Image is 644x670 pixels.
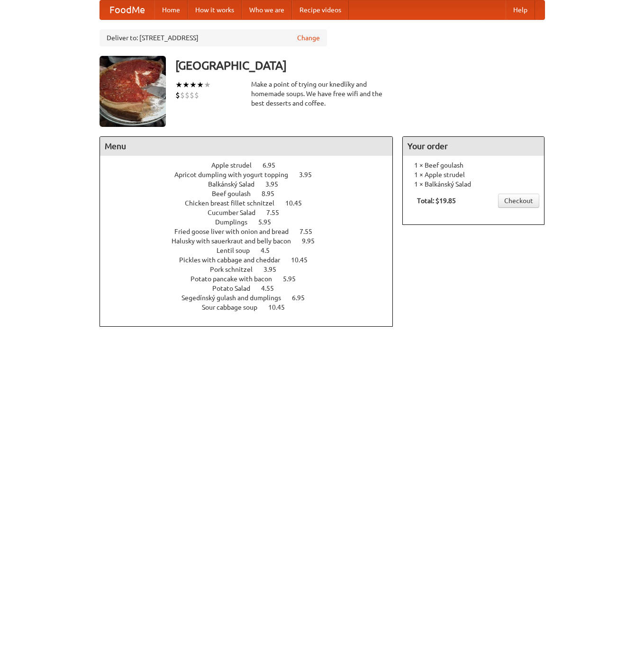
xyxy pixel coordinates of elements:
[251,80,393,108] div: Make a point of trying our knedlíky and homemade soups. We have free wifi and the best desserts a...
[190,90,194,100] li: $
[263,161,285,169] span: 6.95
[265,180,288,188] span: 3.95
[182,80,190,90] li: ★
[185,199,284,207] span: Chicken breast fillet schnitzel
[194,90,199,100] li: $
[262,190,284,197] span: 8.95
[188,0,242,19] a: How it works
[172,237,332,245] a: Halusky with sauerkraut and belly bacon 9.95
[179,256,290,264] span: Pickles with cabbage and cheddar
[174,171,329,179] a: Apricot dumpling with yogurt topping 3.95
[185,90,190,100] li: $
[181,294,322,302] a: Segedínský gulash and dumplings 6.95
[174,228,298,235] span: Fried goose liver with onion and bread
[208,209,265,216] span: Cucumber Salad
[100,0,154,19] a: FoodMe
[100,56,166,127] img: angular.jpg
[266,209,289,216] span: 7.55
[174,228,330,235] a: Fried goose liver with onion and bread 7.55
[154,0,188,19] a: Home
[291,256,317,264] span: 10.45
[403,137,544,156] h4: Your order
[208,180,296,188] a: Balkánský Salad 3.95
[100,137,393,156] h4: Menu
[258,218,281,226] span: 5.95
[202,304,267,311] span: Sour cabbage soup
[181,294,290,302] span: Segedínský gulash and dumplings
[217,247,287,254] a: Lentil soup 4.5
[261,247,279,254] span: 4.5
[215,218,289,226] a: Dumplings 5.95
[299,171,321,179] span: 3.95
[202,304,302,311] a: Sour cabbage soup 10.45
[217,247,259,254] span: Lentil soup
[292,294,314,302] span: 6.95
[212,190,292,197] a: Beef goulash 8.95
[210,266,262,273] span: Pork schnitzel
[211,161,261,169] span: Apple strudel
[208,209,297,216] a: Cucumber Salad 7.55
[175,90,180,100] li: $
[261,285,283,292] span: 4.55
[408,170,539,179] li: 1 × Apple strudel
[210,266,294,273] a: Pork schnitzel 3.95
[299,228,322,235] span: 7.55
[297,33,320,43] a: Change
[211,161,293,169] a: Apple strudel 6.95
[197,80,204,90] li: ★
[263,266,286,273] span: 3.95
[172,237,300,245] span: Halusky with sauerkraut and belly bacon
[175,80,182,90] li: ★
[242,0,292,19] a: Who we are
[190,275,313,283] a: Potato pancake with bacon 5.95
[408,161,539,170] li: 1 × Beef goulash
[185,199,319,207] a: Chicken breast fillet schnitzel 10.45
[190,275,281,283] span: Potato pancake with bacon
[212,190,260,197] span: Beef goulash
[175,56,545,75] h3: [GEOGRAPHIC_DATA]
[174,171,298,179] span: Apricot dumpling with yogurt topping
[208,180,264,188] span: Balkánský Salad
[283,275,305,283] span: 5.95
[285,199,311,207] span: 10.45
[417,197,456,205] b: Total: $19.85
[100,29,327,46] div: Deliver to: [STREET_ADDRESS]
[498,194,539,208] a: Checkout
[204,80,211,90] li: ★
[408,179,539,189] li: 1 × Balkánský Salad
[212,285,260,292] span: Potato Salad
[179,256,325,264] a: Pickles with cabbage and cheddar 10.45
[292,0,349,19] a: Recipe videos
[212,285,291,292] a: Potato Salad 4.55
[506,0,535,19] a: Help
[180,90,185,100] li: $
[268,304,294,311] span: 10.45
[190,80,197,90] li: ★
[302,237,324,245] span: 9.95
[215,218,257,226] span: Dumplings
